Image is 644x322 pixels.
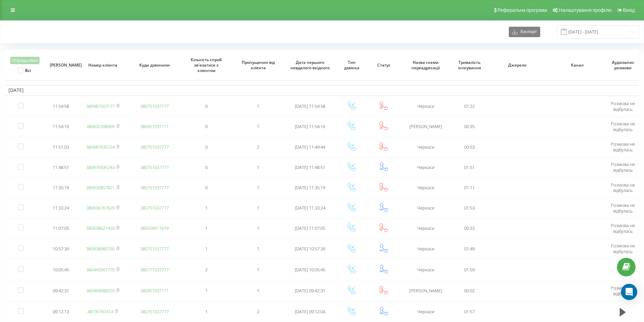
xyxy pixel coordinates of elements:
a: 380938985790 [86,246,115,252]
span: Розмова не відбулась [611,243,635,254]
td: 09:12:13 [45,302,77,322]
span: Пропущених від клієнта [238,60,279,70]
span: Назва схеми переадресації [405,60,446,70]
a: 380751037777 [140,164,169,170]
a: 380969688320 [86,288,115,294]
button: Експорт [509,27,540,37]
span: 1 [205,246,208,252]
td: 11:33:24 [45,199,77,218]
span: Розмова не відбулась [611,141,635,153]
td: 11:51:03 [45,138,77,156]
span: [DATE] 11:49:44 [295,144,325,150]
span: [DATE] 09:42:31 [295,288,325,294]
span: [DATE] 11:48:51 [295,164,325,170]
td: 11:54:16 [45,117,77,136]
td: 09:42:31 [45,281,77,300]
span: Експорт [517,29,537,34]
td: 00:35 [452,117,487,136]
a: 380951031111 [140,288,169,294]
span: Розмова не відбулась [611,222,635,234]
span: Розмова не відбулась [611,161,635,173]
td: Черкаси [400,302,451,322]
td: 00:53 [452,138,487,156]
a: 380751037777 [140,103,169,109]
td: 00:33 [452,219,487,238]
span: 0 [205,164,208,170]
td: 10:05:45 [45,259,77,280]
span: [DATE] 11:33:24 [295,205,325,211]
a: 380987507177 [86,103,115,109]
a: 380442901770 [86,267,115,273]
td: Черкаси [400,178,451,197]
span: 1 [257,225,259,231]
a: 380771037777 [140,267,169,273]
span: Статус [373,63,395,68]
a: 380951031111 [140,123,169,129]
span: Вихід [623,7,635,13]
span: 2 [257,308,259,315]
span: Канал [553,63,601,68]
span: Кількість спроб зв'язатися з клієнтом [186,57,227,73]
td: 01:22 [452,97,487,116]
td: Черкаси [400,239,451,258]
td: Черкаси [400,259,451,280]
span: [PERSON_NAME] [50,63,72,68]
span: Розмова не відбулась [611,100,635,112]
span: Джерело [494,63,541,68]
span: 0 [205,144,208,150]
span: [DATE] 11:07:05 [295,225,325,231]
span: 1 [257,164,259,170]
a: 380751037777 [140,246,169,252]
td: 01:57 [452,302,487,322]
td: [PERSON_NAME] [400,281,451,300]
td: 01:51 [452,158,487,177]
span: Дата першого невдалого вхідного [290,60,330,70]
td: 01:11 [452,178,487,197]
a: 48735767414 [87,308,113,315]
span: Аудіозапис розмови [612,60,634,70]
span: 1 [257,103,259,109]
label: Всі [18,68,31,73]
a: 380751037777 [140,308,169,315]
a: 380687935724 [86,144,115,150]
span: 1 [257,288,259,294]
td: 01:59 [452,259,487,280]
span: Розмова не відбулась [611,121,635,132]
span: 1 [205,288,208,294]
a: 380930857821 [86,184,115,191]
td: 01:53 [452,199,487,218]
span: 2 [257,144,259,150]
a: 380509611679 [140,225,169,231]
span: 1 [205,225,208,231]
span: 1 [257,205,259,211]
span: [DATE] 11:54:16 [295,123,325,129]
div: Open Intercom Messenger [621,284,637,300]
td: 10:57:39 [45,239,77,258]
span: Куди дзвонили [134,63,175,68]
span: 1 [205,308,208,315]
span: Тип дзвінка [340,60,363,70]
span: 0 [205,103,208,109]
a: 380979435243 [86,164,115,170]
span: 0 [205,184,208,191]
span: Розмова не відбулась [611,202,635,214]
span: Розмова не відбулась [611,285,635,297]
span: [DATE] 11:35:19 [295,184,325,191]
span: Тривалість очікування [456,60,483,70]
span: [DATE] 11:54:58 [295,103,325,109]
a: 380751037777 [140,205,169,211]
td: 11:54:58 [45,97,77,116]
span: 2 [205,267,208,273]
span: Налаштування профілю [559,7,612,13]
span: 1 [257,123,259,129]
span: [DATE] 09:12:04 [295,308,325,315]
span: Номер клієнта [82,63,123,68]
td: [PERSON_NAME] [400,117,451,136]
a: 380751037777 [140,184,169,191]
td: 00:02 [452,281,487,300]
td: Черкаси [400,199,451,218]
td: Черкаси [400,97,451,116]
td: [DATE] [5,85,639,95]
span: 1 [205,205,208,211]
span: Реферальна програма [498,7,547,13]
